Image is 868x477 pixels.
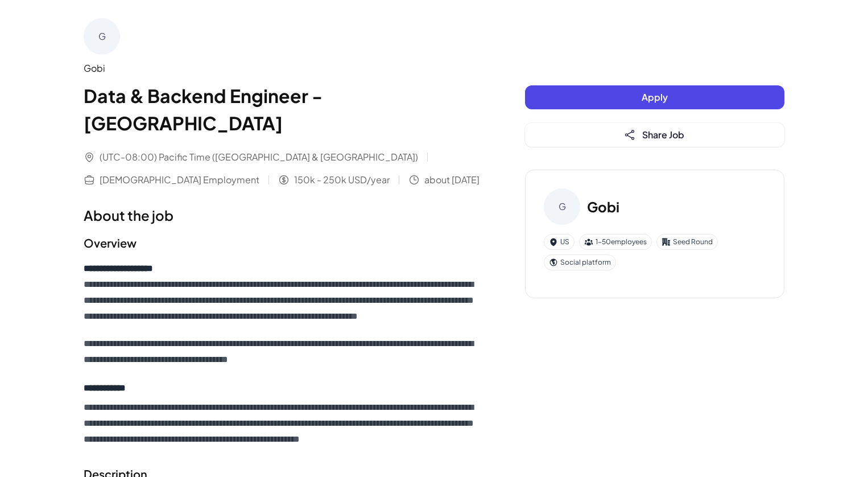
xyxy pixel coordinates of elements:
[544,254,616,270] div: Social platform
[656,234,718,250] div: Seed Round
[525,123,784,147] button: Share Job
[525,85,784,109] button: Apply
[84,205,480,225] h1: About the job
[424,173,480,187] span: about [DATE]
[642,129,684,141] span: Share Job
[544,188,580,225] div: G
[294,173,390,187] span: 150k - 250k USD/year
[84,61,480,75] div: Gobi
[100,173,259,187] span: [DEMOGRAPHIC_DATA] Employment
[84,18,120,55] div: G
[100,150,418,164] span: (UTC-08:00) Pacific Time ([GEOGRAPHIC_DATA] & [GEOGRAPHIC_DATA])
[579,234,652,250] div: 1-50 employees
[642,91,668,103] span: Apply
[84,235,480,252] h2: Overview
[544,234,574,250] div: US
[587,196,619,217] h3: Gobi
[84,82,480,137] h1: Data & Backend Engineer - [GEOGRAPHIC_DATA]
